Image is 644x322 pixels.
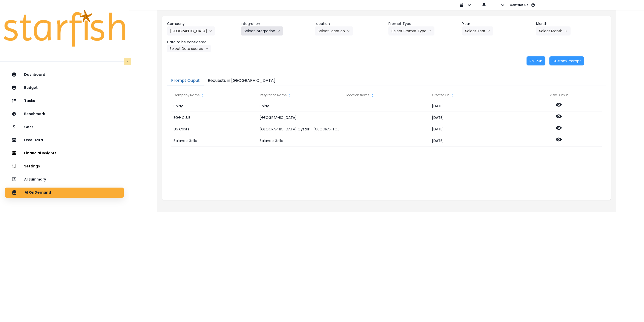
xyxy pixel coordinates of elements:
[549,56,584,65] button: Custom Prompt
[5,188,124,198] button: AI OnDemand
[487,28,490,33] svg: arrow down line
[536,21,606,26] header: Month
[5,109,124,119] button: Benchmark
[241,26,283,35] button: Select Integrationarrow down line
[536,26,571,35] button: Select Montharrow left line
[315,21,384,26] header: Location
[24,177,46,182] p: AI Summary
[257,90,343,100] div: Integration Name
[429,100,515,112] div: [DATE]
[209,28,212,33] svg: arrow down line
[206,46,208,51] svg: arrow down line
[5,161,124,171] button: Settings
[5,83,124,93] button: Budget
[5,135,124,145] button: ExcelData
[565,28,568,33] svg: arrow left line
[201,93,205,97] svg: sort
[462,21,532,26] header: Year
[288,93,292,97] svg: sort
[451,93,455,97] svg: sort
[25,190,51,195] p: AI OnDemand
[24,86,38,90] p: Budget
[257,123,343,135] div: [GEOGRAPHIC_DATA] Oyster - [GEOGRAPHIC_DATA]
[388,21,458,26] header: Prompt Type
[516,90,602,100] div: View Output
[429,90,515,100] div: Created On
[167,45,211,52] button: Select Data sourcearrow down line
[167,21,237,26] header: Company
[5,70,124,80] button: Dashboard
[347,28,350,33] svg: arrow down line
[371,93,375,97] svg: sort
[5,96,124,106] button: Tasks
[24,99,35,103] p: Tasks
[171,112,257,123] div: EGG CLUB
[241,21,310,26] header: Integration
[388,26,434,35] button: Select Prompt Typearrow down line
[24,112,45,116] p: Benchmark
[204,76,279,86] button: Requests in [GEOGRAPHIC_DATA]
[167,76,204,86] button: Prompt Ouput
[429,123,515,135] div: [DATE]
[171,123,257,135] div: 86 Costs
[167,26,215,35] button: [GEOGRAPHIC_DATA]arrow down line
[343,90,429,100] div: Location Name
[24,138,43,142] p: ExcelData
[5,174,124,185] button: AI Summary
[527,56,545,65] button: Re-Run
[5,122,124,132] button: Cost
[167,40,237,45] header: Data to be considered.
[277,28,280,33] svg: arrow down line
[24,73,45,77] p: Dashboard
[257,112,343,123] div: [GEOGRAPHIC_DATA]
[24,125,33,129] p: Cost
[315,26,353,35] button: Select Locationarrow down line
[5,148,124,158] button: Financial Insights
[257,135,343,147] div: Balance Grille
[257,100,343,112] div: Bolay
[171,90,257,100] div: Company Name
[429,112,515,123] div: [DATE]
[428,28,431,33] svg: arrow down line
[171,135,257,147] div: Balance Grille
[429,135,515,147] div: [DATE]
[462,26,493,35] button: Select Yeararrow down line
[171,100,257,112] div: Bolay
